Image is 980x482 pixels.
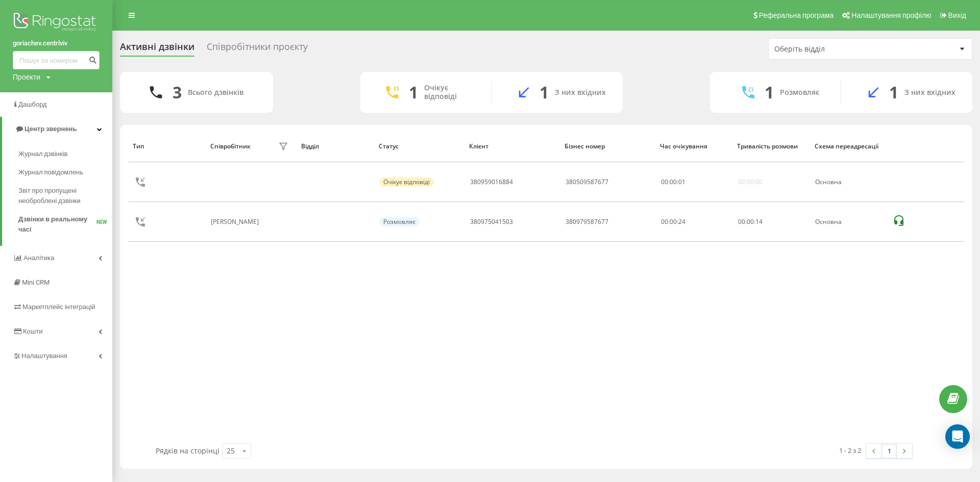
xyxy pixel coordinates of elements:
[379,217,420,226] div: Розмовляє
[815,143,883,150] div: Схема переадресації
[780,88,819,97] div: Розмовляє
[661,177,668,186] span: 00
[738,179,763,186] div: 00:00:00
[18,182,112,210] a: Звіт про пропущені необроблені дзвінки
[227,446,235,456] div: 25
[409,83,418,102] div: 1
[156,446,219,455] span: Рядків на сторінці
[851,11,931,19] span: Налаштування профілю
[22,303,95,311] span: Маркетплейс інтеграцій
[24,125,77,133] span: Центр звернень
[759,11,834,19] span: Реферальна програма
[133,143,200,150] div: Тип
[13,10,100,36] img: Ringostat logo
[207,41,308,57] div: Співробітники проєкту
[18,210,112,239] a: Дзвінки в реальному часіNEW
[424,84,476,101] div: Очікує відповіді
[173,83,182,102] div: 3
[881,444,897,458] a: 1
[565,143,650,150] div: Бізнес номер
[948,11,966,19] span: Вихід
[23,327,42,335] span: Кошти
[670,177,677,186] span: 00
[904,88,955,97] div: З них вхідних
[2,117,112,141] a: Центр звернень
[469,143,555,150] div: Клієнт
[540,83,549,102] div: 1
[188,88,243,97] div: Всього дзвінків
[815,179,881,186] div: Основна
[18,100,47,108] span: Дашборд
[555,88,606,97] div: З них вхідних
[678,177,685,186] span: 01
[470,179,513,186] div: 380959016884
[18,145,112,163] a: Журнал дзвінків
[379,143,460,150] div: Статус
[945,424,970,449] div: Open Intercom Messenger
[18,163,112,182] a: Журнал повідомлень
[18,167,83,177] span: Журнал повідомлень
[815,218,881,225] div: Основна
[13,51,100,69] input: Пошук за номером
[839,445,861,455] div: 1 - 2 з 2
[210,143,251,150] div: Співробітник
[755,217,763,226] span: 14
[13,38,100,48] a: goriachev.centrlviv
[738,217,745,226] span: 00
[660,143,727,150] div: Час очікування
[18,149,67,159] span: Журнал дзвінків
[566,218,608,225] div: 380979587677
[747,217,754,226] span: 00
[22,278,50,286] span: Mini CRM
[21,352,67,360] span: Налаштування
[211,218,261,225] div: [PERSON_NAME]
[23,254,54,262] span: Аналiтика
[566,179,608,186] div: 380509587677
[765,83,774,102] div: 1
[18,186,107,206] span: Звіт про пропущені необроблені дзвінки
[737,143,804,150] div: Тривалість розмови
[774,45,896,54] div: Оберіть відділ
[661,218,727,225] div: 00:00:24
[661,179,685,186] div: : :
[120,41,194,57] div: Активні дзвінки
[13,72,40,82] div: Проекти
[738,218,763,225] div: : :
[379,177,434,187] div: Очікує відповіді
[470,218,513,225] div: 380975041503
[301,143,369,150] div: Відділ
[18,214,96,235] span: Дзвінки в реальному часі
[889,83,898,102] div: 1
